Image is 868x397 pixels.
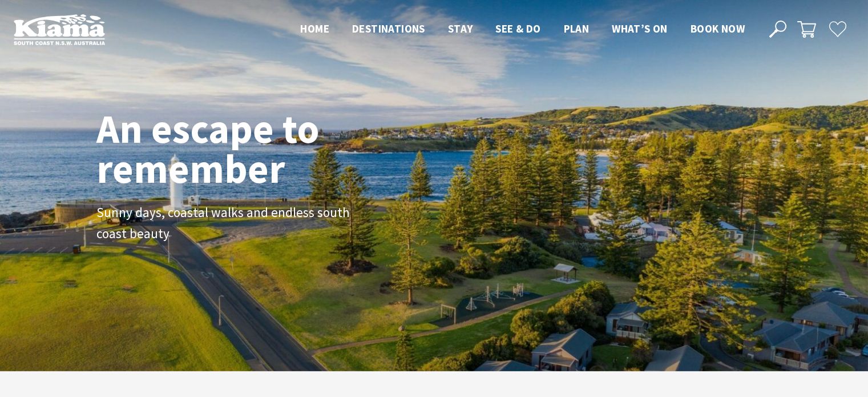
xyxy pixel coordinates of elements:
[14,14,105,45] img: Kiama Logo
[289,20,756,39] nav: Main Menu
[448,22,473,35] span: Stay
[352,22,425,35] span: Destinations
[495,22,540,35] span: See & Do
[691,22,745,35] span: Book now
[96,109,410,189] h1: An escape to remember
[564,22,590,35] span: Plan
[612,22,668,35] span: What’s On
[300,22,329,35] span: Home
[96,202,353,244] p: Sunny days, coastal walks and endless south coast beauty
